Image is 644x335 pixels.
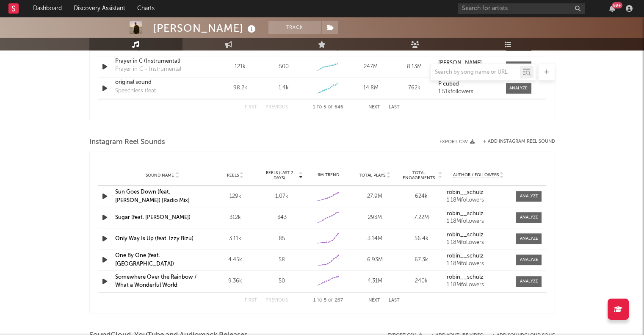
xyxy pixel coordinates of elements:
[438,89,497,95] div: 1.51k followers
[221,84,260,92] div: 98.2k
[317,299,322,302] span: to
[279,63,288,71] div: 500
[438,81,459,87] strong: P cubed
[221,63,260,71] div: 121k
[227,173,239,178] span: Reels
[447,282,510,288] div: 1.18M followers
[354,235,396,243] div: 3.14M
[368,298,380,303] button: Next
[458,3,585,14] input: Search for artists
[351,63,390,71] div: 247M
[447,274,484,280] strong: robin__schulz
[351,84,390,92] div: 14.8M
[261,213,303,222] div: 343
[438,60,497,66] a: [PERSON_NAME]
[354,277,396,285] div: 4.31M
[115,253,174,267] a: One By One (feat. [GEOGRAPHIC_DATA])
[261,256,303,264] div: 58
[400,256,442,264] div: 67.3k
[214,256,257,264] div: 4.45k
[328,299,333,302] span: of
[115,274,196,288] a: Somewhere Over the Rainbow / What a Wonderful World
[400,192,442,201] div: 624k
[389,298,400,303] button: Last
[359,173,385,178] span: Total Plays
[279,84,289,92] div: 1.4k
[447,211,510,217] a: robin__schulz
[115,87,204,95] div: Speechless (feat. [PERSON_NAME]) - Extended Mix
[447,253,484,259] strong: robin__schulz
[447,197,510,203] div: 1.18M followers
[245,298,257,303] button: First
[431,69,520,76] input: Search by song name or URL
[115,78,204,87] a: original sound
[400,213,442,222] div: 7.22M
[483,139,555,144] button: + Add Instagram Reel Sound
[395,63,434,71] div: 8.13M
[447,274,510,280] a: robin__schulz
[214,277,257,285] div: 9.36k
[146,173,174,178] span: Sound Name
[439,139,475,144] button: Export CSV
[368,105,380,110] button: Next
[438,81,497,87] a: P cubed
[447,232,484,238] strong: robin__schulz
[400,235,442,243] div: 56.4k
[328,105,333,109] span: of
[89,137,165,147] span: Instagram Reel Sounds
[153,21,258,35] div: [PERSON_NAME]
[261,192,303,201] div: 1.07k
[261,277,303,285] div: 50
[447,211,484,216] strong: robin__schulz
[305,102,351,113] div: 1 5 646
[447,190,510,196] a: robin__schulz
[115,215,191,220] a: Sugar (feat. [PERSON_NAME])
[354,192,396,201] div: 27.9M
[214,192,257,201] div: 129k
[115,57,204,66] a: Prayer in C (Instrumental)
[115,189,190,203] a: Sun Goes Down (feat. [PERSON_NAME]) [Radio Mix]
[447,190,484,195] strong: robin__schulz
[265,298,288,303] button: Previous
[261,170,298,180] span: Reels (last 7 days)
[447,232,510,238] a: robin__schulz
[438,60,482,66] strong: [PERSON_NAME]
[261,235,303,243] div: 85
[317,105,322,109] span: to
[447,261,510,267] div: 1.18M followers
[307,172,350,178] div: 6M Trend
[400,277,442,285] div: 240k
[475,139,555,144] div: + Add Instagram Reel Sound
[305,296,351,306] div: 1 5 267
[354,256,396,264] div: 6.93M
[447,253,510,259] a: robin__schulz
[245,105,257,110] button: First
[447,219,510,224] div: 1.18M followers
[400,170,437,180] span: Total Engagements
[115,236,193,241] a: Only Way Is Up (feat. Izzy Bizu)
[395,84,434,92] div: 762k
[214,213,257,222] div: 312k
[265,105,288,110] button: Previous
[354,213,396,222] div: 293M
[389,105,400,110] button: Last
[268,21,321,34] button: Track
[612,2,622,8] div: 99 +
[214,235,257,243] div: 3.11k
[609,5,615,12] button: 99+
[447,240,510,246] div: 1.18M followers
[453,172,499,178] span: Author / Followers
